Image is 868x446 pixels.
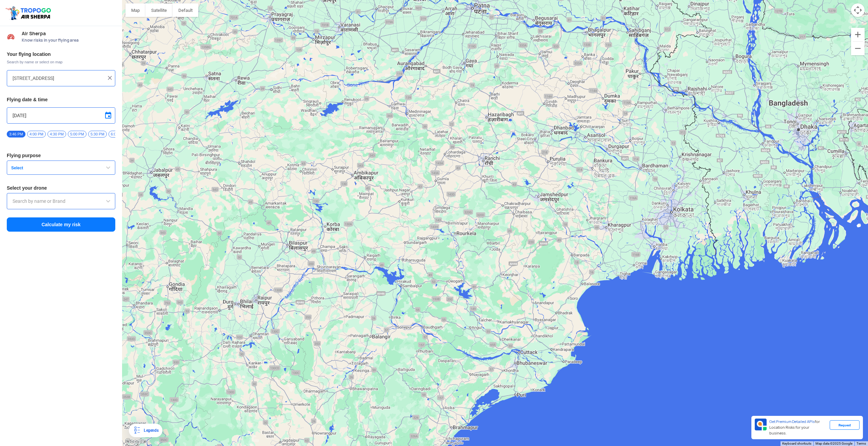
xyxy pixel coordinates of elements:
[145,3,173,17] button: Show satellite imagery
[856,442,866,445] a: Terms
[7,186,115,190] h3: Select your drone
[13,111,110,120] input: Select Date
[7,217,115,232] button: Calculate my risk
[47,131,66,137] span: 4:30 PM
[133,426,141,434] img: Legends
[7,59,115,65] span: Search by name or select on map
[22,38,115,43] span: Know risks in your flying area
[88,131,107,137] span: 5:30 PM
[13,197,110,205] input: Search by name or Brand
[106,75,113,81] img: ic_close.png
[782,441,811,446] button: Keyboard shortcuts
[7,52,115,57] h3: Your flying location
[815,442,852,445] span: Map data ©2025 Google
[7,131,25,137] span: 3:46 PM
[125,3,145,17] button: Show street map
[851,28,865,41] button: Zoom in
[830,420,860,430] div: Request
[851,42,865,55] button: Zoom out
[68,131,86,137] span: 5:00 PM
[13,74,104,82] input: Search your flying location
[7,161,115,175] button: Select
[769,419,815,424] span: Get Premium Detailed APIs
[27,131,46,137] span: 4:00 PM
[124,437,146,446] img: Google
[141,426,158,434] div: Legends
[7,97,115,102] h3: Flying date & time
[22,31,115,36] span: Air Sherpa
[7,33,15,41] img: Risk Scores
[8,165,93,171] span: Select
[108,131,127,137] span: 6:00 PM
[7,153,115,158] h3: Flying purpose
[755,419,767,430] img: Premium APIs
[851,3,865,17] button: Map camera controls
[5,5,53,21] img: ic_tgdronemaps.svg
[124,437,146,446] a: Open this area in Google Maps (opens a new window)
[767,419,830,437] div: for Location Risks for your business.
